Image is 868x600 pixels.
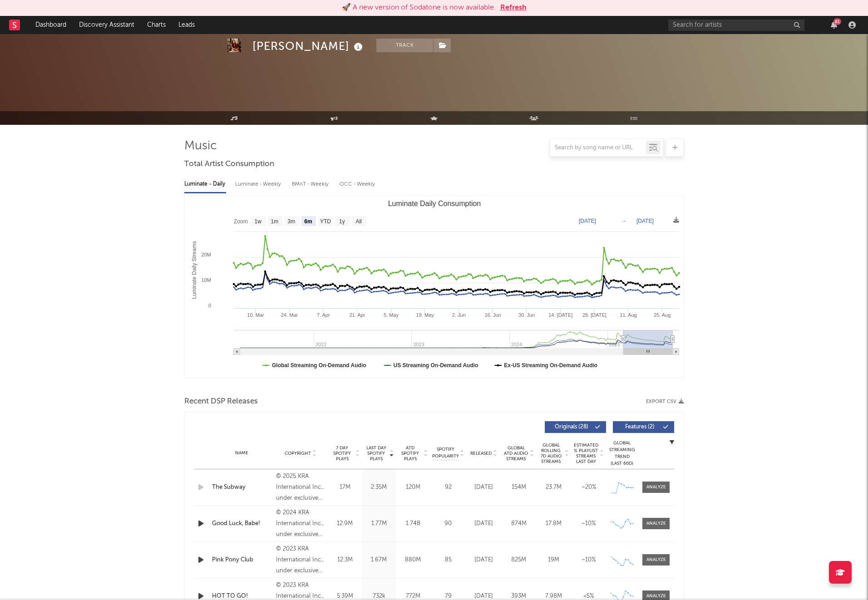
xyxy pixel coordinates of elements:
span: Spotify Popularity [432,446,459,460]
span: Global Rolling 7D Audio Streams [538,443,563,464]
button: 81 [831,21,837,29]
text: [DATE] [579,218,596,224]
text: 5. May [384,312,399,318]
a: Dashboard [29,16,73,34]
div: Luminate - Weekly [235,177,283,192]
input: Search by song name or URL [550,144,646,152]
text: Luminate Daily Streams [191,241,197,299]
div: Luminate - Daily [184,177,226,192]
a: Pink Pony Club [212,556,271,565]
div: [PERSON_NAME] [252,39,365,54]
text: 19. May [416,312,434,318]
div: 154M [503,483,534,492]
button: Originals(28) [545,421,606,433]
button: Track [376,39,433,52]
div: 1.67M [364,556,394,565]
span: Last Day Spotify Plays [364,445,388,462]
span: Recent DSP Releases [184,396,258,407]
span: Total Artist Consumption [184,159,274,170]
text: Global Streaming On-Demand Audio [272,362,366,369]
text: 2. Jun [452,312,466,318]
text: 1w [255,218,262,225]
div: 92 [432,483,464,492]
div: 1.74B [398,519,428,528]
div: ~ 10 % [573,519,604,528]
div: 825M [503,556,534,565]
a: The Subway [212,483,271,492]
span: Originals ( 28 ) [551,424,592,430]
text: US Streaming On-Demand Audio [394,362,478,369]
div: ~ 20 % [573,483,604,492]
text: Luminate Daily Consumption [388,200,481,207]
text: 6m [304,218,312,225]
div: © 2025 KRA International Inc., under exclusive license to Island Records, a division of UMG Recor... [276,471,325,504]
div: 12.3M [330,556,360,565]
span: Copyright [285,451,311,456]
text: 0 [208,303,211,308]
div: 12.9M [330,519,360,528]
text: Ex-US Streaming On-Demand Audio [504,362,597,369]
div: © 2023 KRA International Inc., under exclusive license to Island Records, a division of UMG Recor... [276,544,325,576]
a: Discovery Assistant [73,16,141,34]
button: Features(2) [613,421,674,433]
text: All [355,218,361,225]
text: 28. [DATE] [582,312,607,318]
text: 3m [288,218,296,225]
div: 2.35M [364,483,394,492]
div: Global Streaming Trend (Last 60D) [608,440,636,467]
div: © 2024 KRA International Inc., under exclusive license to Island Records, a division of UMG Recor... [276,507,325,540]
div: 17M [330,483,360,492]
text: YTD [320,218,331,225]
div: 90 [432,519,464,528]
text: 10. Mar [247,312,264,318]
text: 7. Apr [317,312,330,318]
div: 🚀 A new version of Sodatone is now available. [342,2,496,13]
text: 10M [202,277,211,283]
text: 14. [DATE] [548,312,572,318]
text: 16. Jun [484,312,501,318]
button: Export CSV [646,399,684,404]
div: [DATE] [469,519,499,528]
div: 19M [538,556,569,565]
div: 23.7M [538,483,569,492]
text: 1m [271,218,279,225]
text: 24. Mar [281,312,298,318]
span: Estimated % Playlist Streams Last Day [573,443,598,464]
span: Released [470,451,492,456]
div: OCC - Weekly [340,177,376,192]
div: 120M [398,483,428,492]
text: Zoom [234,218,248,225]
span: 7 Day Spotify Plays [330,445,354,462]
svg: Luminate Daily Consumption [185,196,684,378]
a: Charts [141,16,172,34]
span: Features ( 2 ) [619,424,661,430]
text: 21. Apr [349,312,365,318]
text: → [621,218,626,224]
div: 85 [432,556,464,565]
input: Search for artists [668,20,804,31]
text: 25. Aug [654,312,671,318]
a: Leads [172,16,201,34]
text: 30. Jun [518,312,535,318]
div: 17.8M [538,519,569,528]
text: 20M [202,252,211,257]
button: Refresh [500,2,527,13]
text: [DATE] [636,218,654,224]
div: ~ 10 % [573,556,604,565]
div: 81 [833,18,841,25]
div: BMAT - Weekly [292,177,330,192]
span: Global ATD Audio Streams [503,445,528,462]
div: 874M [503,519,534,528]
div: Name [212,450,271,457]
text: 11. Aug [620,312,636,318]
div: 1.77M [364,519,394,528]
div: 880M [398,556,428,565]
span: ATD Spotify Plays [398,445,422,462]
div: [DATE] [469,556,499,565]
div: [DATE] [469,483,499,492]
a: Good Luck, Babe! [212,519,271,528]
text: 1y [339,218,345,225]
